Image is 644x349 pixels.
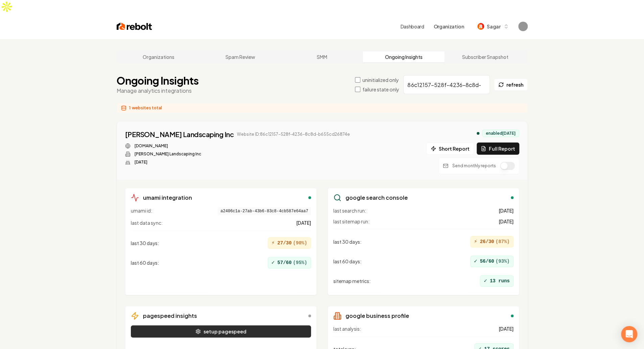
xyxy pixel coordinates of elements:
[403,75,490,94] input: Search by company name or website ID
[499,218,514,225] span: [DATE]
[495,238,509,245] span: ( 87 %)
[518,22,528,31] img: Sagar Soni
[268,237,311,249] div: 27/30
[333,278,371,284] span: sitemap metrics :
[333,238,362,245] span: last 30 days :
[484,277,487,285] span: ✓
[499,207,514,214] span: [DATE]
[135,143,168,149] a: [DOMAIN_NAME]
[511,196,514,199] div: enabled
[143,194,192,202] h3: umami integration
[218,207,311,215] span: a2406c1a-27ab-43b6-83c8-4cb587e64aa7
[401,23,424,30] a: Dashboard
[143,312,197,320] h3: pagespeed insights
[132,105,162,111] span: websites total
[131,219,163,226] span: last data sync:
[237,132,350,137] span: Website ID: 86c12157-528f-4236-8c8d-b655cd26874e
[129,105,130,111] span: 1
[470,256,514,267] div: 56/60
[362,77,399,83] label: uninitialized only
[333,325,361,332] span: last analysis:
[495,258,509,265] span: ( 93 %)
[494,79,528,91] button: refresh
[117,22,152,31] img: Rebolt Logo
[125,130,234,139] a: [PERSON_NAME] Landscaping Inc
[131,240,159,246] span: last 30 days :
[281,51,363,62] a: SMM
[426,143,474,155] button: Short Report
[117,87,199,95] p: Manage analytics integrations
[482,130,519,137] div: enabled [DATE]
[518,22,528,31] button: Open user button
[293,259,307,266] span: ( 95 %)
[333,207,366,214] span: last search run:
[131,207,152,215] span: umami id:
[362,86,399,93] label: failure state only
[474,257,477,265] span: ✓
[271,259,275,267] span: ✓
[333,258,362,265] span: last 60 days :
[293,240,307,246] span: ( 90 %)
[480,275,513,287] div: 13 runs
[452,163,496,169] p: Send monthly reports
[131,259,159,266] span: last 60 days :
[363,51,445,62] a: Ongoing Insights
[477,143,519,155] button: Full Report
[118,51,200,62] a: Organizations
[445,51,526,62] a: Subscriber Snapshot
[487,23,500,30] span: Sagar
[268,257,311,268] div: 57/60
[296,219,311,226] span: [DATE]
[429,20,468,32] button: Organization
[308,196,311,199] div: enabled
[474,238,477,246] span: ⚡
[511,314,514,317] div: enabled
[125,143,350,149] div: Website
[345,312,409,320] h3: google business profile
[477,23,484,30] img: Sagar
[117,74,199,87] h1: Ongoing Insights
[271,239,275,247] span: ⚡
[477,132,479,135] div: analytics enabled
[333,218,369,225] span: last sitemap run:
[470,236,514,247] div: 26/30
[131,325,311,337] button: setup pagespeed
[621,326,637,342] div: Open Intercom Messenger
[345,194,408,202] h3: google search console
[308,314,311,317] div: disabled
[199,51,281,62] a: Spam Review
[499,325,514,332] span: [DATE]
